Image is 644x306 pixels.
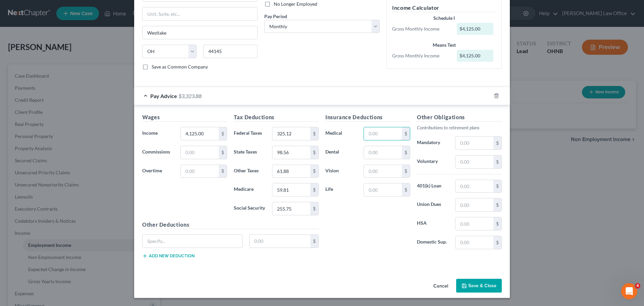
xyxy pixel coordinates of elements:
div: $ [310,202,318,215]
div: Gross Monthly Income [389,26,453,32]
div: $ [310,127,318,140]
h5: Tax Deductions [234,113,319,122]
div: $ [493,137,501,149]
div: Schedule I [392,15,496,21]
label: Union Dues [414,198,452,212]
div: $ [493,199,501,211]
div: Means Test [392,42,496,48]
label: Medical [322,127,360,140]
span: Income [142,130,158,136]
iframe: Intercom live chat [621,283,637,299]
div: $ [402,127,410,140]
input: 0.00 [250,235,311,248]
label: Overtime [139,165,177,178]
h5: Other Deductions [142,221,319,229]
label: Life [322,183,360,196]
div: $ [310,146,318,159]
input: 0.00 [364,183,402,196]
input: 0.00 [364,146,402,159]
div: $ [493,217,501,230]
label: Domestic Sup. [414,236,452,249]
h5: Insurance Deductions [325,113,410,122]
input: 0.00 [455,199,493,211]
input: 0.00 [272,146,310,159]
input: 0.00 [272,183,310,196]
label: 401(k) Loan [414,180,452,193]
input: 0.00 [272,165,310,178]
input: 0.00 [272,127,310,140]
label: Voluntary [414,155,452,169]
span: Pay Period [264,13,287,19]
input: 0.00 [364,165,402,178]
input: 0.00 [455,137,493,149]
div: $ [219,127,227,140]
div: $ [310,235,318,248]
input: 0.00 [181,146,219,159]
label: Other Taxes [230,165,269,178]
label: HSA [414,217,452,230]
input: 0.00 [364,127,402,140]
div: $ [310,183,318,196]
div: $ [493,180,501,193]
label: Vision [322,165,360,178]
div: Gross Monthly Income [389,52,453,59]
div: $ [219,165,227,178]
input: 0.00 [181,165,219,178]
h5: Wages [142,113,227,122]
button: Add new deduction [142,253,195,259]
input: 0.00 [455,156,493,168]
label: State Taxes [230,146,269,159]
input: Specify... [143,235,242,248]
input: 0.00 [455,180,493,193]
label: Commissions [139,146,177,159]
div: $ [402,146,410,159]
label: Dental [322,146,360,159]
input: 0.00 [272,202,310,215]
label: Social Security [230,202,269,215]
button: Cancel [428,279,453,293]
div: $4,125.00 [457,23,494,35]
div: $ [402,183,410,196]
span: No Longer Employed [274,1,317,7]
label: Mandatory [414,136,452,150]
div: $ [219,146,227,159]
h5: Income Calculator [392,4,496,12]
span: Pay Advice [150,93,177,99]
input: 0.00 [455,236,493,249]
input: Enter zip... [203,45,258,58]
h5: Other Obligations [417,113,502,122]
label: Medicare [230,183,269,196]
div: $ [402,165,410,178]
input: Unit, Suite, etc... [143,7,257,20]
div: $4,125.00 [457,50,494,62]
p: Contributions to retirement plans [417,124,502,131]
span: 4 [635,283,640,289]
input: 0.00 [181,127,219,140]
span: $3,323.88 [178,93,202,99]
input: Enter city... [143,26,257,39]
button: Save & Close [456,279,502,293]
div: $ [493,236,501,249]
div: $ [493,156,501,168]
span: Save as Common Company [152,64,208,70]
div: $ [310,165,318,178]
input: 0.00 [455,217,493,230]
label: Federal Taxes [230,127,269,140]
